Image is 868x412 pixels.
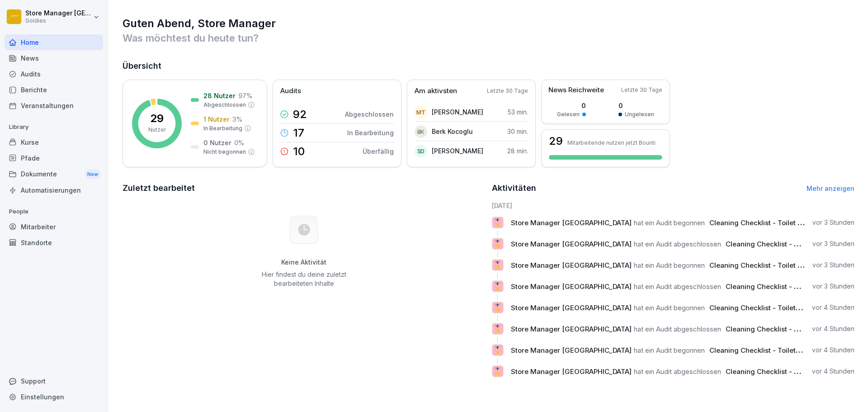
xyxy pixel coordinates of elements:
[812,346,854,355] p: vor 4 Stunden
[293,146,305,157] p: 10
[5,66,103,82] a: Audits
[557,110,580,118] p: Gelesen
[812,324,854,333] p: vor 4 Stunden
[5,34,103,50] a: Home
[5,50,103,66] a: News
[812,260,854,270] p: vor 3 Stunden
[345,109,394,119] p: Abgeschlossen
[548,85,604,95] p: News Reichweite
[293,128,304,138] p: 17
[492,182,536,194] h2: Aktivitäten
[5,219,103,235] a: Mitarbeiter
[5,373,103,389] div: Support
[5,204,103,219] p: People
[726,282,865,291] span: Cleaning Checklist - Toilet and Guest Area
[5,120,103,134] p: Library
[5,235,103,251] a: Standorte
[415,106,427,118] div: MT
[432,107,483,117] p: [PERSON_NAME]
[726,367,865,376] span: Cleaning Checklist - Toilet and Guest Area
[508,107,528,117] p: 53 min.
[5,98,103,114] a: Veranstaltungen
[634,240,721,248] span: hat ein Audit abgeschlossen
[634,303,705,312] span: hat ein Audit begonnen
[493,259,502,271] p: 🎖️
[493,322,502,335] p: 🎖️
[25,9,91,17] p: Store Manager [GEOGRAPHIC_DATA]
[726,240,865,248] span: Cleaning Checklist - Toilet and Guest Area
[415,145,427,157] div: SD
[280,86,301,96] p: Audits
[812,239,854,248] p: vor 3 Stunden
[511,346,632,355] span: Store Manager [GEOGRAPHIC_DATA]
[567,139,656,146] p: Mitarbeitende nutzen jetzt Bounti
[634,218,705,227] span: hat ein Audit begonnen
[634,261,705,270] span: hat ein Audit begonnen
[493,280,502,293] p: 🎖️
[5,82,103,98] a: Berichte
[511,367,632,376] span: Store Manager [GEOGRAPHIC_DATA]
[634,282,721,291] span: hat ein Audit abgeschlossen
[493,344,502,356] p: 🎖️
[621,86,662,94] p: Letzte 30 Tage
[557,101,586,110] p: 0
[347,128,394,137] p: In Bearbeitung
[709,261,849,270] span: Cleaning Checklist - Toilet and Guest Area
[203,101,246,109] p: Abgeschlossen
[511,218,632,227] span: Store Manager [GEOGRAPHIC_DATA]
[432,146,483,156] p: [PERSON_NAME]
[493,216,502,229] p: 🎖️
[150,113,164,124] p: 29
[812,218,854,227] p: vor 3 Stunden
[123,182,486,194] h2: Zuletzt bearbeitet
[5,182,103,198] a: Automatisierungen
[258,258,349,266] h5: Keine Aktivität
[5,166,103,183] div: Dokumente
[709,303,849,312] span: Cleaning Checklist - Toilet and Guest Area
[203,138,231,147] p: 0 Nutzer
[123,60,854,72] h2: Übersicht
[807,185,854,192] a: Mehr anzeigen
[293,109,307,120] p: 92
[812,282,854,291] p: vor 3 Stunden
[487,87,528,95] p: Letzte 30 Tage
[85,169,100,180] div: New
[5,150,103,166] a: Pfade
[511,240,632,248] span: Store Manager [GEOGRAPHIC_DATA]
[123,31,854,45] p: Was möchtest du heute tun?
[363,147,394,156] p: Überfällig
[415,125,427,138] div: BK
[432,127,473,136] p: Berk Kocoglu
[625,110,654,118] p: Ungelesen
[549,136,563,147] h3: 29
[5,389,103,405] a: Einstellungen
[618,101,654,110] p: 0
[203,148,246,156] p: Nicht begonnen
[511,282,632,291] span: Store Manager [GEOGRAPHIC_DATA]
[726,325,865,333] span: Cleaning Checklist - Toilet and Guest Area
[634,367,721,376] span: hat ein Audit abgeschlossen
[511,261,632,270] span: Store Manager [GEOGRAPHIC_DATA]
[5,166,103,183] a: DokumenteNew
[258,270,349,288] p: Hier findest du deine zuletzt bearbeiteten Inhalte
[493,301,502,314] p: 🎖️
[507,127,528,136] p: 30 min.
[634,346,705,355] span: hat ein Audit begonnen
[5,134,103,150] a: Kurse
[203,124,242,133] p: In Bearbeitung
[493,365,502,378] p: 🎖️
[415,86,457,96] p: Am aktivsten
[25,18,91,24] p: Goldies
[492,201,855,210] h6: [DATE]
[493,237,502,250] p: 🎖️
[511,303,632,312] span: Store Manager [GEOGRAPHIC_DATA]
[709,218,849,227] span: Cleaning Checklist - Toilet and Guest Area
[634,325,721,333] span: hat ein Audit abgeschlossen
